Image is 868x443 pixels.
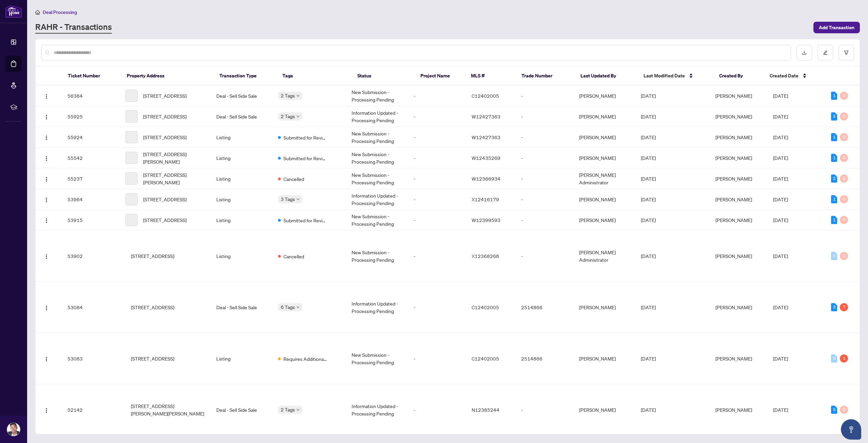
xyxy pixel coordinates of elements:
td: [PERSON_NAME] [574,106,636,127]
div: 0 [840,216,848,224]
td: - [408,384,466,436]
td: 52142 [62,384,120,436]
button: Open asap [841,419,861,440]
span: [DATE] [641,134,656,140]
img: Logo [44,177,49,182]
div: 1 [831,216,837,224]
td: Deal - Sell Side Sale [211,106,273,127]
td: - [516,148,574,168]
td: Deal - Sell Side Sale [211,282,273,333]
div: 1 [831,195,837,203]
span: [DATE] [641,176,656,182]
td: New Submission - Processing Pending [346,148,408,168]
span: [PERSON_NAME] [715,176,752,182]
td: - [408,127,466,148]
td: Listing [211,230,273,282]
td: Deal - Sell Side Sale [211,384,273,436]
td: - [516,189,574,210]
span: [STREET_ADDRESS] [143,196,186,203]
span: down [296,408,300,411]
span: download [802,50,807,55]
span: Last Modified Date [644,72,685,79]
span: home [35,10,40,15]
div: 0 [840,252,848,260]
span: [STREET_ADDRESS][PERSON_NAME] [143,171,205,186]
td: 55924 [62,127,120,148]
th: Trade Number [516,67,575,86]
span: [STREET_ADDRESS] [143,133,186,141]
span: [PERSON_NAME] [715,113,752,119]
span: [DATE] [773,196,788,202]
td: 55925 [62,106,120,127]
td: 53964 [62,189,120,210]
td: - [408,333,466,384]
th: Created By [714,67,764,86]
a: RAHR - Transactions [35,21,112,34]
td: 56384 [62,86,120,106]
th: Ticket Number [62,67,121,86]
button: Logo [41,173,52,184]
span: C12402005 [472,304,499,310]
button: Add Transaction [813,22,860,33]
button: Logo [41,90,52,101]
span: down [296,198,300,201]
div: 0 [840,133,848,141]
td: - [408,230,466,282]
span: W12427363 [472,113,500,119]
span: [STREET_ADDRESS] [143,216,186,224]
span: filter [844,50,849,55]
span: W12435269 [472,155,500,161]
td: [PERSON_NAME] Administrator [574,230,636,282]
span: [STREET_ADDRESS] [131,252,174,260]
td: - [516,106,574,127]
span: down [296,115,300,118]
th: Tags [277,67,352,86]
td: Listing [211,189,273,210]
button: Logo [41,152,52,163]
div: 0 [840,406,848,414]
span: 3 Tags [281,195,295,203]
button: Logo [41,215,52,225]
div: 7 [840,303,848,311]
span: [PERSON_NAME] [715,253,752,259]
span: [PERSON_NAME] [715,217,752,223]
td: New Submission - Processing Pending [346,168,408,189]
span: down [296,94,300,97]
td: - [516,127,574,148]
td: - [516,210,574,230]
span: [PERSON_NAME] [715,355,752,362]
span: Submitted for Review [283,154,328,162]
th: Created Date [764,67,823,86]
button: filter [839,45,854,60]
img: Logo [44,114,49,120]
button: Logo [41,302,52,313]
span: Submitted for Review [283,217,328,224]
img: Logo [44,135,49,141]
span: [PERSON_NAME] [715,407,752,413]
span: C12402005 [472,355,499,362]
td: - [408,189,466,210]
td: - [516,384,574,436]
td: - [408,282,466,333]
td: 55237 [62,168,120,189]
span: [PERSON_NAME] [715,304,752,310]
div: 0 [840,154,848,162]
span: X12368268 [472,253,499,259]
span: W12399593 [472,217,500,223]
img: Logo [44,356,49,362]
span: [DATE] [773,113,788,119]
img: Logo [44,156,49,161]
div: 0 [831,252,837,260]
td: [PERSON_NAME] [574,282,636,333]
span: [DATE] [773,304,788,310]
button: download [796,45,812,60]
span: [PERSON_NAME] [715,155,752,161]
img: Logo [44,408,49,413]
td: Information Updated - Processing Pending [346,282,408,333]
button: Logo [41,251,52,261]
td: New Submission - Processing Pending [346,333,408,384]
span: [STREET_ADDRESS][PERSON_NAME] [143,150,205,165]
span: [PERSON_NAME] [715,134,752,140]
div: 0 [840,174,848,183]
span: [DATE] [641,304,656,310]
